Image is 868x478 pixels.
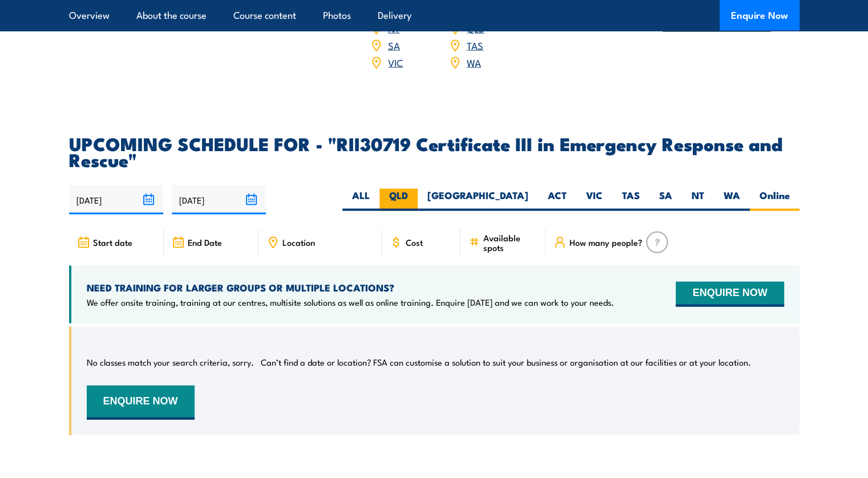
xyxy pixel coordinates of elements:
[282,237,315,247] span: Location
[342,189,380,211] label: ALL
[649,189,682,211] label: SA
[388,38,400,52] a: SA
[69,135,800,167] h2: UPCOMING SCHEDULE FOR - "RII30719 Certificate III in Emergency Response and Rescue"
[87,281,614,294] h4: NEED TRAINING FOR LARGER GROUPS OR MULTIPLE LOCATIONS?
[576,189,612,211] label: VIC
[261,357,751,368] p: Can’t find a date or location? FSA can customise a solution to suit your business or organisation...
[483,233,538,252] span: Available spots
[172,185,266,214] input: To date
[87,297,614,308] p: We offer onsite training, training at our centres, multisite solutions as well as online training...
[388,21,400,35] a: NT
[69,185,163,214] input: From date
[750,189,800,211] label: Online
[188,237,222,247] span: End Date
[406,237,423,247] span: Cost
[388,55,403,69] a: VIC
[467,38,483,52] a: TAS
[87,386,195,420] button: ENQUIRE NOW
[714,189,750,211] label: WA
[467,55,481,69] a: WA
[612,189,649,211] label: TAS
[87,357,254,368] p: No classes match your search criteria, sorry.
[418,189,538,211] label: [GEOGRAPHIC_DATA]
[682,189,714,211] label: NT
[93,237,132,247] span: Start date
[538,189,576,211] label: ACT
[676,282,784,307] button: ENQUIRE NOW
[467,21,485,35] a: QLD
[570,237,643,247] span: How many people?
[380,189,418,211] label: QLD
